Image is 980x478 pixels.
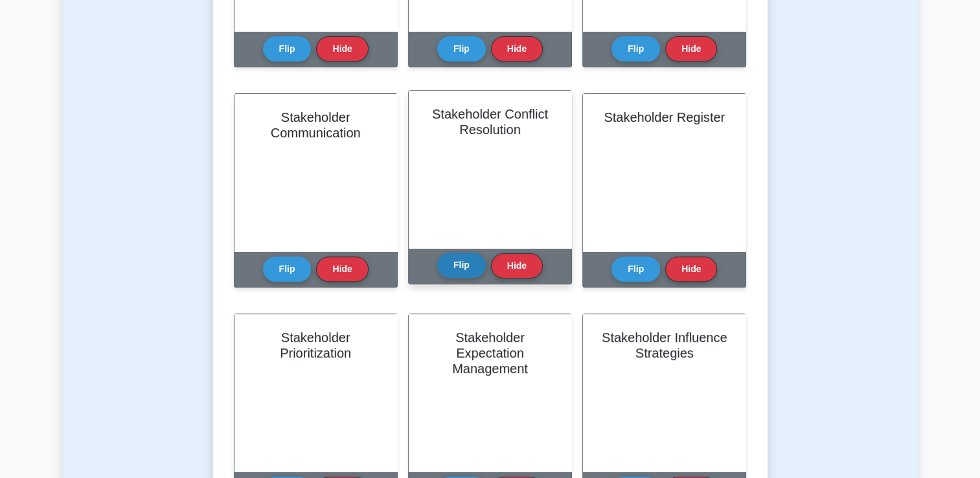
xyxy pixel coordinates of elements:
[437,36,486,62] button: Flip
[665,36,717,62] button: Hide
[437,253,486,278] button: Flip
[250,330,382,361] h2: Stakeholder Prioritization
[263,36,312,62] button: Flip
[611,36,660,62] button: Flip
[665,256,717,282] button: Hide
[611,256,660,282] button: Flip
[316,36,368,62] button: Hide
[491,253,543,279] button: Hide
[316,256,368,282] button: Hide
[424,330,556,376] h2: Stakeholder Expectation Management
[598,109,730,125] h2: Stakeholder Register
[598,330,730,361] h2: Stakeholder Influence Strategies
[424,106,556,137] h2: Stakeholder Conflict Resolution
[491,36,543,62] button: Hide
[250,109,382,141] h2: Stakeholder Communication
[263,256,312,282] button: Flip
